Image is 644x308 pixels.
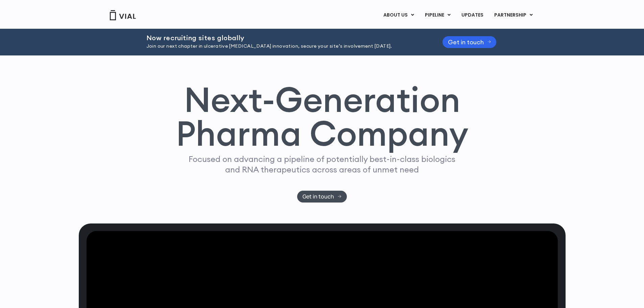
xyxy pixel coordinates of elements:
[176,82,469,151] h1: Next-Generation Pharma Company
[146,34,426,42] h2: Now recruiting sites globally
[420,9,456,21] a: PIPELINEMenu Toggle
[297,191,347,203] a: Get in touch
[186,154,458,175] p: Focused on advancing a pipeline of potentially best-in-class biologics and RNA therapeutics acros...
[448,40,484,45] span: Get in touch
[146,43,426,50] p: Join our next chapter in ulcerative [MEDICAL_DATA] innovation, secure your site’s involvement [DA...
[443,36,497,48] a: Get in touch
[303,194,334,199] span: Get in touch
[378,9,419,21] a: ABOUT USMenu Toggle
[456,9,488,21] a: UPDATES
[489,9,538,21] a: PARTNERSHIPMenu Toggle
[109,10,136,20] img: Vial Logo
